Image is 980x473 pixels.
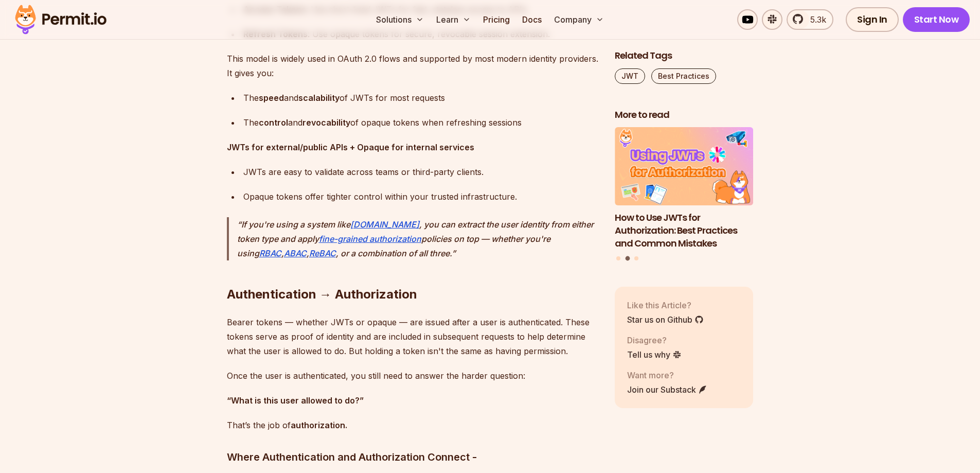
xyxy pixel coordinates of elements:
[243,91,598,105] div: The and of JWTs for most requests
[804,13,826,26] span: 5.3k
[372,9,428,30] button: Solutions
[319,234,421,244] a: fine-grained authorization
[237,217,598,260] p: If you're using a system like , you can extract the user identity from either token type and appl...
[291,420,347,430] strong: authorization.
[10,2,111,37] img: Permit logo
[309,248,336,258] a: ReBAC
[227,142,474,152] strong: JWTs for external/public APIs + Opaque for internal services
[651,68,716,84] a: Best Practices
[627,348,682,361] a: Tell us why
[550,9,608,30] button: Company
[227,369,598,383] p: Once the user is authenticated, you still need to answer the harder question:
[227,287,417,302] strong: Authentication → Authorization
[259,248,281,258] a: RBAC
[615,128,754,262] div: Posts
[615,68,645,84] a: JWT
[615,109,754,121] h2: More to read
[243,189,598,204] div: Opaque tokens offer tighter control within your trusted infrastructure.
[432,9,475,30] button: Learn
[298,93,340,103] strong: scalability
[616,256,620,260] button: Go to slide 1
[627,313,704,326] a: Star us on Github
[259,117,288,128] strong: control
[615,128,754,250] a: How to Use JWTs for Authorization: Best Practices and Common MistakesHow to Use JWTs for Authoriz...
[284,248,307,258] a: ABAC
[350,219,419,230] a: [DOMAIN_NAME]
[479,9,514,30] a: Pricing
[302,117,350,128] strong: revocability
[625,256,630,261] button: Go to slide 2
[243,165,598,179] div: JWTs are easy to validate across teams or third-party clients.
[615,212,754,250] h3: How to Use JWTs for Authorization: Best Practices and Common Mistakes
[634,256,638,260] button: Go to slide 3
[227,51,598,80] p: This model is widely used in OAuth 2.0 flows and supported by most modern identity providers. It ...
[627,383,707,396] a: Join our Substack
[615,128,754,250] li: 2 of 3
[243,115,598,130] div: The and of opaque tokens when refreshing sessions
[846,7,899,32] a: Sign In
[259,93,284,103] strong: speed
[518,9,546,30] a: Docs
[615,128,754,206] img: How to Use JWTs for Authorization: Best Practices and Common Mistakes
[903,7,970,32] a: Start Now
[227,418,598,432] p: That’s the job of
[227,395,364,406] strong: “What is this user allowed to do?”
[227,449,598,465] h3: Where Authentication and Authorization Connect -
[227,315,598,358] p: Bearer tokens — whether JWTs or opaque — are issued after a user is authenticated. These tokens s...
[627,299,704,311] p: Like this Article?
[627,369,707,381] p: Want more?
[787,9,833,30] a: 5.3k
[615,49,754,62] h2: Related Tags
[627,334,682,346] p: Disagree?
